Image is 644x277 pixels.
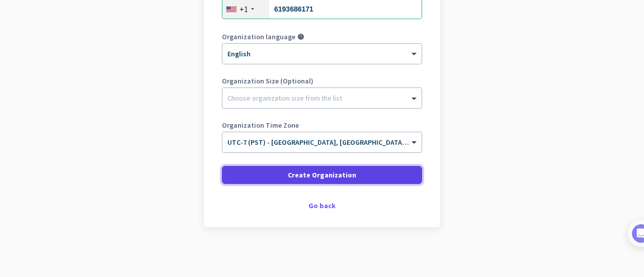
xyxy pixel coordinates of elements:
[222,122,422,129] label: Organization Time Zone
[222,166,422,184] button: Create Organization
[297,33,304,40] i: help
[222,33,295,40] label: Organization language
[222,202,422,209] div: Go back
[239,4,248,14] div: +1
[288,170,356,180] span: Create Organization
[222,77,422,84] label: Organization Size (Optional)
